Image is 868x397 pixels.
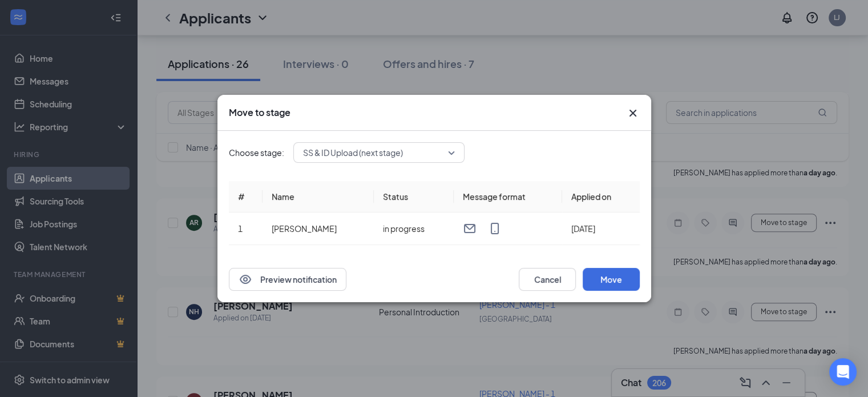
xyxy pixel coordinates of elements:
button: EyePreview notification [229,268,346,291]
span: SS & ID Upload (next stage) [303,144,403,161]
button: Cancel [519,268,576,291]
th: # [229,181,263,212]
th: Applied on [562,181,639,212]
h3: Move to stage [229,106,290,119]
svg: Cross [626,106,640,120]
svg: Eye [239,272,252,286]
div: Open Intercom Messenger [829,358,857,386]
th: Message format [454,181,562,212]
td: [PERSON_NAME] [262,212,373,245]
th: Status [373,181,453,212]
button: Close [626,106,640,120]
td: [DATE] [562,212,639,245]
button: Move [583,268,640,291]
td: in progress [373,212,453,245]
span: 1 [238,223,243,234]
svg: Email [463,222,477,235]
span: Choose stage: [229,146,284,159]
th: Name [262,181,373,212]
svg: MobileSms [488,222,502,235]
